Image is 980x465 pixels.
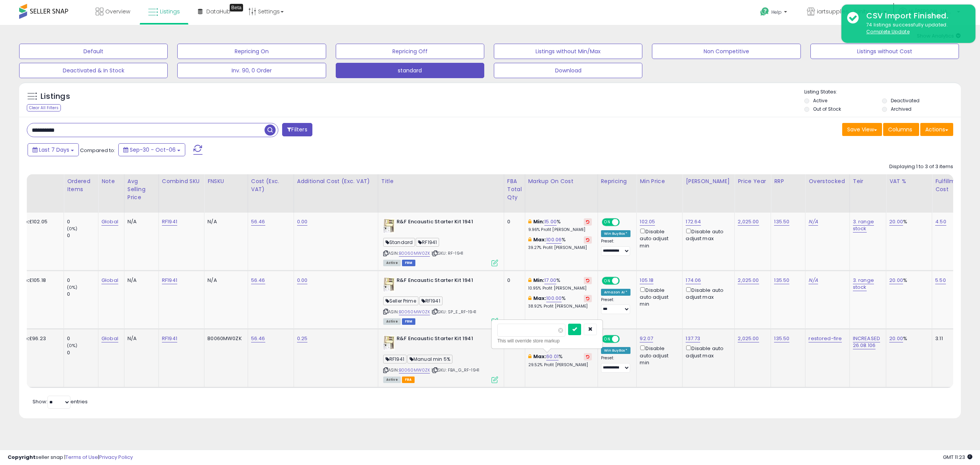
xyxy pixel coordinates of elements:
[67,232,98,239] div: 0
[282,123,312,136] button: Filters
[297,177,375,185] div: Additional Cost (Exc. VAT)
[528,177,595,185] div: Markup on Cost
[853,277,874,291] a: 3. range stock
[383,296,418,305] span: Seller Prime
[774,277,789,284] a: 135.50
[101,218,118,226] a: Global
[407,355,452,363] span: Manual min 5%
[771,9,782,15] span: Help
[738,335,759,342] a: 2,025.00
[297,277,308,284] a: 0.00
[528,354,531,359] i: This overrides the store level max markup for this listing
[686,218,701,226] a: 172.64
[383,355,407,363] span: RF1941
[431,250,463,256] span: | SKU: RF-1941
[805,174,849,213] th: CSV column name: cust_attr_3_Overstocked
[28,143,79,156] button: Last 7 Days
[206,8,230,15] span: DataHub
[533,295,547,302] b: Max:
[889,163,953,170] div: Displaying 1 to 3 of 3 items
[889,277,903,284] a: 20.00
[101,335,118,342] a: Global
[127,335,153,342] div: N/A
[810,44,959,59] button: Listings without Cost
[544,218,557,226] a: 15.00
[889,218,903,226] a: 20.00
[383,238,415,247] span: Standard
[888,126,912,133] span: Columns
[162,335,177,342] a: RF1941
[497,337,597,345] div: This will override store markup
[101,177,121,185] div: Note
[130,146,176,154] span: Sep-30 - Oct-06
[528,304,592,309] p: 38.92% Profit [PERSON_NAME]
[603,277,612,284] span: ON
[67,335,98,342] div: 0
[399,309,430,315] a: B0060MW0ZK
[603,219,612,226] span: ON
[889,335,903,342] a: 20.00
[383,218,395,234] img: 41gj1fhER8L._SL40_.jpg
[528,362,592,368] p: 29.52% Profit [PERSON_NAME]
[207,218,242,225] div: N/A
[771,174,805,213] th: CSV column name: cust_attr_5_RRP
[80,147,115,154] span: Compared to:
[127,177,155,201] div: Avg Selling Price
[808,177,846,185] div: Overstocked
[383,377,401,383] span: All listings currently available for purchase on Amazon
[105,8,130,15] span: Overview
[640,286,676,308] div: Disable auto adjust min
[774,335,789,342] a: 135.50
[177,63,326,78] button: Inv. 90, 0 Order
[507,277,519,284] div: 0
[528,277,592,291] div: %
[883,123,919,136] button: Columns
[738,218,759,226] a: 2,025.00
[494,44,642,59] button: Listings without Min/Max
[383,277,498,324] div: ASIN:
[101,277,118,284] a: Global
[383,218,498,265] div: ASIN:
[528,218,592,232] div: %
[853,177,883,185] div: Teir
[853,218,874,232] a: 3. range stock
[586,355,590,359] i: Revert to store-level Max Markup
[853,335,880,349] a: INCREASED 26.08.106
[817,8,881,15] span: iartsupplies ~ trinity arts
[251,277,265,284] a: 56.46
[207,335,242,342] div: B0060MW0ZK
[19,44,168,59] button: Default
[33,398,88,405] span: Show: entries
[419,296,443,305] span: RF1941
[760,7,769,16] i: Get Help
[383,318,401,325] span: All listings currently available for purchase on Amazon
[686,177,731,185] div: [PERSON_NAME]
[118,143,185,156] button: Sep-30 - Oct-06
[601,297,631,314] div: Preset:
[601,355,631,373] div: Preset:
[889,177,929,185] div: VAT %
[160,8,180,15] span: Listings
[601,347,631,354] div: Win BuyBox *
[618,336,630,342] span: OFF
[738,177,768,185] div: Price Year
[431,367,479,373] span: | SKU: FBA_G_RF-1941
[297,335,308,342] a: 0.25
[336,63,484,78] button: standard
[601,239,631,256] div: Preset:
[813,106,841,112] label: Out of Stock
[399,250,430,257] a: B0060MW0ZK
[67,226,78,232] small: (0%)
[935,335,962,342] div: 3.11
[686,227,728,242] div: Disable auto adjust max
[808,335,842,342] a: restored-fire
[686,286,728,301] div: Disable auto adjust max
[397,335,490,344] b: R&F Encaustic Starter Kit 1941
[127,218,153,225] div: N/A
[640,227,676,249] div: Disable auto adjust min
[533,236,547,243] b: Max:
[849,174,886,213] th: CSV column name: cust_attr_4_Teir
[528,295,592,309] div: %
[861,10,970,21] div: CSV Import Finished.
[230,4,243,11] div: Tooltip anchor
